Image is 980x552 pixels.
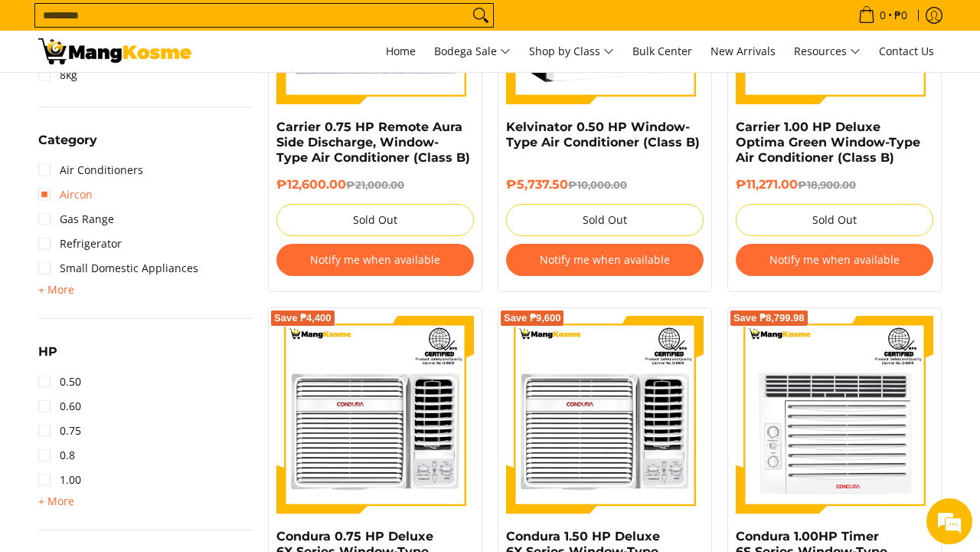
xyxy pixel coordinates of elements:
[736,244,933,276] button: Notify me when available
[625,31,700,72] a: Bulk Center
[434,42,511,61] span: Bodega Sale
[38,256,198,281] a: Small Domestic Appliances
[703,31,783,72] a: New Arrivals
[38,134,97,158] summary: Open
[786,31,868,72] a: Resources
[38,443,75,468] a: 0.8
[276,316,474,514] img: Condura 0.75 HP Deluxe 6X Series Window-Type Air Conditioner (Class B)
[736,120,920,165] a: Carrier 1.00 HP Deluxe Optima Green Window-Type Air Conditioner (Class B)
[38,63,77,87] a: 8kg
[276,204,474,236] button: Sold Out
[871,31,942,72] a: Contact Us
[38,38,191,64] img: Class B Class B | Page 2 | Mang Kosme
[38,370,81,394] a: 0.50
[710,44,776,58] span: New Arrivals
[426,31,518,72] a: Bodega Sale
[877,10,888,21] span: 0
[378,31,423,72] a: Home
[506,244,704,276] button: Notify me when available
[879,44,934,58] span: Contact Us
[733,314,805,323] span: Save ₱8,799.98
[38,182,93,207] a: Aircon
[276,120,470,165] a: Carrier 0.75 HP Remote Aura Side Discharge, Window-Type Air Conditioner (Class B)
[798,179,856,191] del: ₱18,900.00
[469,4,493,27] button: Search
[38,284,74,296] span: + More
[38,492,74,511] summary: Open
[736,316,933,514] img: Condura 1.00HP Timer 6S Series Window-Type Air Conditioner (Class B)
[504,314,561,323] span: Save ₱9,600
[346,179,404,191] del: ₱21,000.00
[506,120,700,149] a: Kelvinator 0.50 HP Window-Type Air Conditioner (Class B)
[38,158,143,182] a: Air Conditioners
[38,419,81,443] a: 0.75
[632,44,692,58] span: Bulk Center
[38,207,114,232] a: Gas Range
[38,394,81,419] a: 0.60
[38,468,81,492] a: 1.00
[506,316,704,514] img: Condura 1.50 HP Deluxe 6X Series Window-Type Air Conditioner (Class B)
[38,232,122,256] a: Refrigerator
[276,244,474,276] button: Notify me when available
[506,177,704,192] h6: ₱5,737.50
[736,204,933,236] button: Sold Out
[38,346,57,358] span: HP
[38,495,74,508] span: + More
[854,7,912,24] span: •
[892,10,910,21] span: ₱0
[521,31,622,72] a: Shop by Class
[276,177,474,192] h6: ₱12,600.00
[207,31,942,72] nav: Main Menu
[386,44,416,58] span: Home
[794,42,861,61] span: Resources
[38,134,97,146] span: Category
[506,204,704,236] button: Sold Out
[38,281,74,299] summary: Open
[568,179,627,191] del: ₱10,000.00
[274,314,332,323] span: Save ₱4,400
[529,42,614,61] span: Shop by Class
[736,177,933,192] h6: ₱11,271.00
[38,346,57,370] summary: Open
